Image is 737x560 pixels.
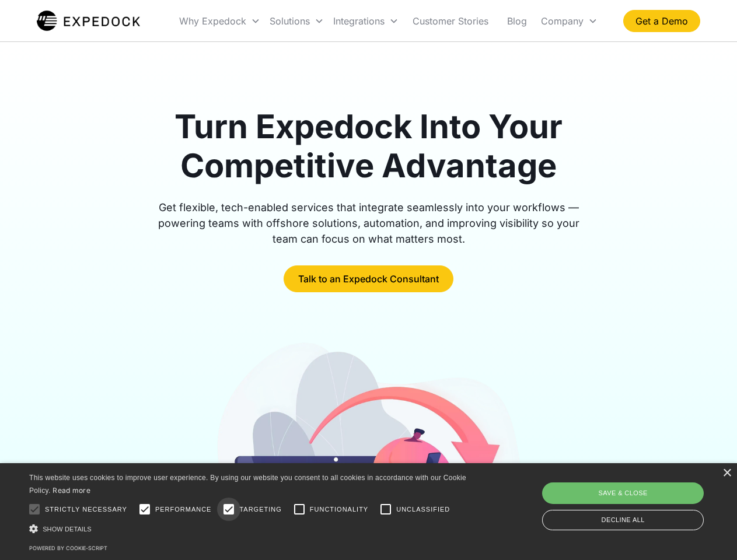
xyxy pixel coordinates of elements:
a: Powered by cookie-script [29,545,107,551]
span: Targeting [239,505,281,514]
span: This website uses cookies to improve user experience. By using our website you consent to all coo... [29,474,466,495]
div: Get flexible, tech-enabled services that integrate seamlessly into your workflows — powering team... [145,199,593,247]
span: Unclassified [396,505,450,514]
div: Solutions [265,1,329,41]
div: Company [536,1,602,41]
h1: Turn Expedock Into Your Competitive Advantage [145,107,593,185]
img: Expedock Logo [37,9,140,33]
a: Talk to an Expedock Consultant [284,265,453,292]
a: home [37,9,140,33]
div: Integrations [329,1,403,41]
span: Functionality [310,505,368,514]
div: Solutions [270,15,310,27]
div: Why Expedock [179,15,246,27]
div: Why Expedock [174,1,265,41]
span: Show details [43,526,92,533]
div: Integrations [333,15,385,27]
span: Performance [155,505,212,514]
iframe: Chat Widget [543,434,737,560]
div: Show details [29,523,470,535]
a: Customer Stories [403,1,498,41]
div: Company [541,15,584,27]
a: Blog [498,1,536,41]
span: Strictly necessary [45,505,127,514]
a: Read more [53,486,90,495]
a: Get a Demo [623,10,700,32]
